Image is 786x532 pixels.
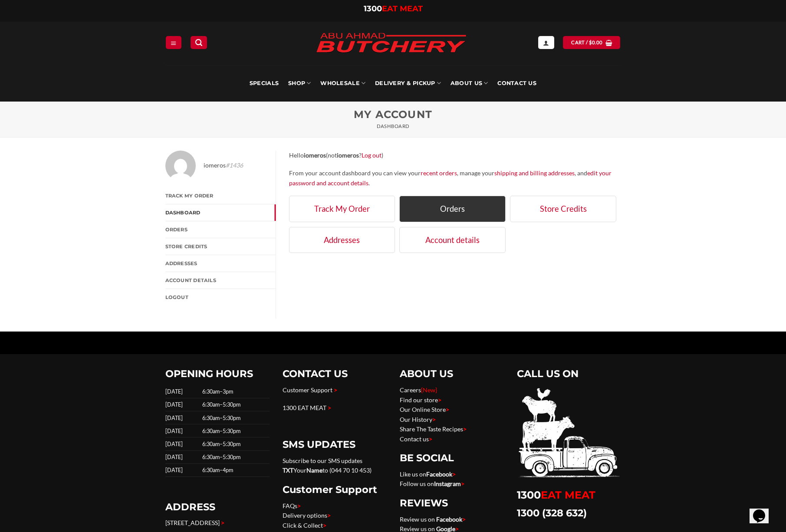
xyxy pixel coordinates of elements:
td: [DATE] [165,464,200,477]
span: > [452,470,456,478]
span: > [461,480,464,487]
a: 1300 EAT MEAT [283,404,326,411]
td: 6:30am–5:30pm [200,451,270,464]
td: [DATE] [165,424,200,437]
a: Share The Taste Recipes> [400,425,467,433]
td: [DATE] [165,385,200,398]
strong: TXT [283,466,293,474]
td: 6:30am–5:30pm [200,411,270,424]
a: edit your password and account details [289,169,612,187]
span: 1300 [364,4,382,13]
span: > [438,396,441,404]
span: > [328,404,331,411]
h2: ABOUT US [400,368,504,380]
h1: My Account [165,108,621,121]
h2: CALL US ON [517,368,621,380]
td: 6:30am–5:30pm [200,437,270,450]
a: Dashboard [165,204,276,221]
h2: CONTACT US [283,368,387,380]
span: EAT MEAT [541,489,595,501]
a: Track My Order [289,196,395,222]
a: My account [538,36,554,49]
span: $ [589,39,592,46]
p: Subscribe to our SMS updates Your to (044 70 10 453) [283,456,387,476]
a: Delivery & Pickup [375,65,441,102]
p: From your account dashboard you can view your , manage your , and . [289,168,621,188]
a: Specials [250,65,279,102]
iframe: chat widget [750,497,777,523]
span: > [297,502,301,509]
a: 1300EAT MEAT [517,489,595,501]
a: Instagram [434,480,461,487]
h2: Customer Support [283,483,387,496]
span: {New} [421,386,437,394]
strong: iomeros [304,151,326,159]
span: > [429,435,432,443]
img: Abu Ahmad Butchery [309,27,474,60]
span: Cart / [571,39,602,46]
a: Logout [165,289,276,305]
a: SHOP [288,65,311,102]
h2: REVIEWS [400,497,504,509]
span: > [446,406,449,413]
span: > [432,416,436,423]
a: [STREET_ADDRESS] [165,519,220,526]
td: 6:30am–4pm [200,464,270,477]
h2: ADDRESS [165,501,270,513]
img: 1300eatmeat.png [517,385,621,480]
span: > [323,522,326,529]
a: 1300EAT MEAT [364,4,423,13]
td: [DATE] [165,398,200,411]
td: 6:30am–3pm [200,385,270,398]
p: Like us on Follow us on [400,470,504,489]
a: About Us [451,65,488,102]
span: iomeros [204,161,243,171]
a: Click & Collect> [283,522,326,529]
a: shipping and billing addresses [494,169,575,177]
a: Contact us> [400,435,432,443]
a: Our History> [400,416,436,423]
td: 6:30am–5:30pm [200,424,270,437]
small: Dashboard [377,123,409,129]
a: 1300 (328 632) [517,507,587,519]
a: Our Online Store> [400,406,449,413]
h2: SMS UPDATES [283,438,387,451]
a: Store Credits [165,238,276,255]
span: > [327,512,331,519]
span: > [221,519,224,526]
span: > [334,386,337,394]
a: Contact Us [497,65,536,102]
em: #1436 [226,161,243,169]
bdi: 0.00 [589,39,603,45]
p: Hello (not ? ) [289,151,621,161]
a: Facebook [426,470,452,478]
h2: OPENING HOURS [165,368,270,380]
a: View cart [563,36,620,49]
a: Orders [399,196,506,222]
td: 6:30am–5:30pm [200,398,270,411]
strong: iomeros [337,151,359,159]
strong: Name [306,466,322,474]
a: Menu [166,36,181,49]
a: Account details [165,272,276,289]
a: Track My Order [165,187,276,204]
h2: BE SOCIAL [400,452,504,464]
td: [DATE] [165,451,200,464]
a: recent orders [421,169,457,177]
td: [DATE] [165,411,200,424]
span: EAT MEAT [382,4,423,13]
a: Delivery options> [283,512,331,519]
a: Addresses [165,255,276,272]
a: Addresses [289,227,395,253]
a: Customer Support [283,386,332,394]
span: > [462,516,466,523]
a: Store Credits [510,196,616,222]
nav: Account pages [165,187,276,305]
img: Avatar of iomeros [165,151,196,181]
a: FAQs> [283,502,301,509]
a: Log out [362,151,381,159]
td: [DATE] [165,437,200,450]
a: Facebook [436,516,462,523]
a: Find our store> [400,396,441,404]
a: Wholesale [320,65,365,102]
